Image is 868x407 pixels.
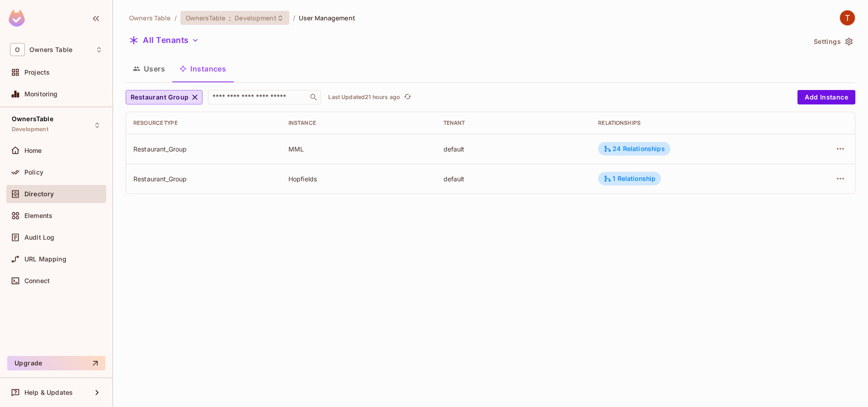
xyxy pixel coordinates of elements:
li: / [293,14,295,22]
button: refresh [402,92,413,103]
button: Restaurant Group [126,90,203,104]
div: Relationships [598,119,781,127]
span: Home [24,147,42,154]
li: / [175,14,177,22]
span: Click to refresh data [400,92,413,103]
div: Hopfields [288,175,429,183]
button: Instances [172,57,233,80]
span: Help & Updates [24,389,73,396]
span: refresh [404,93,411,102]
div: Tenant [443,119,584,127]
button: All Tenants [126,33,203,47]
span: Restaurant Group [131,92,189,103]
span: the active workspace [129,14,171,22]
span: OwnersTable [12,115,53,123]
p: Last Updated 21 hours ago [328,94,400,101]
span: Policy [24,169,43,176]
span: Connect [24,277,50,284]
div: Restaurant_Group [133,145,274,153]
span: Projects [24,69,50,76]
button: Upgrade [7,356,105,370]
span: Audit Log [24,234,54,241]
button: Users [126,57,172,80]
span: URL Mapping [24,256,66,263]
span: Elements [24,212,52,219]
img: TableSteaks Development [840,10,855,25]
span: : [228,14,231,22]
div: default [443,175,584,183]
span: User Management [299,14,355,22]
span: Development [12,126,48,133]
div: Resource type [133,119,274,127]
span: Development [235,14,276,22]
div: 24 Relationships [604,145,665,153]
div: Restaurant_Group [133,175,274,183]
button: Add Instance [797,90,855,104]
span: Directory [24,190,54,198]
span: Workspace: Owners Table [29,46,72,53]
span: OwnersTable [186,14,225,22]
span: Monitoring [24,90,58,98]
span: O [10,43,25,56]
div: Instance [288,119,429,127]
div: MML [288,145,429,153]
img: SReyMgAAAABJRU5ErkJggg== [9,10,25,27]
div: 1 Relationship [604,175,656,183]
div: default [443,145,584,153]
button: Settings [810,34,855,49]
